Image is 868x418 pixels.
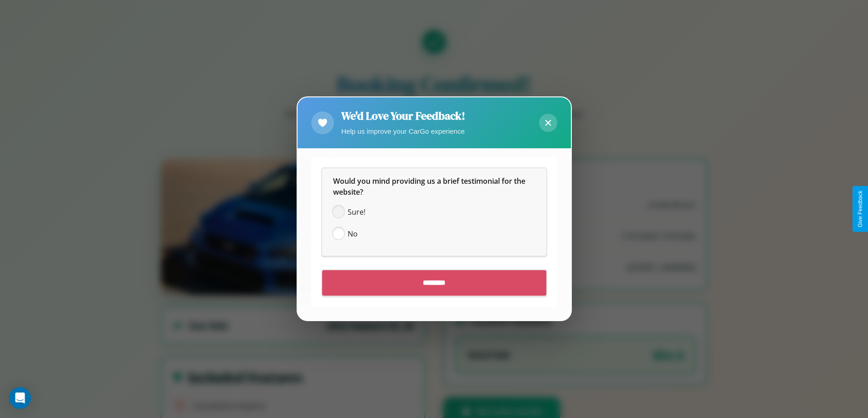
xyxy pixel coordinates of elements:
span: Would you mind providing us a brief testimonial for the website? [333,176,527,197]
span: No [348,229,358,240]
p: Help us improve your CarGo experience [341,125,465,137]
span: Sure! [348,207,365,218]
h2: We'd Love Your Feedback! [341,108,465,123]
div: Open Intercom Messenger [9,387,31,409]
div: Give Feedback [857,191,863,227]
